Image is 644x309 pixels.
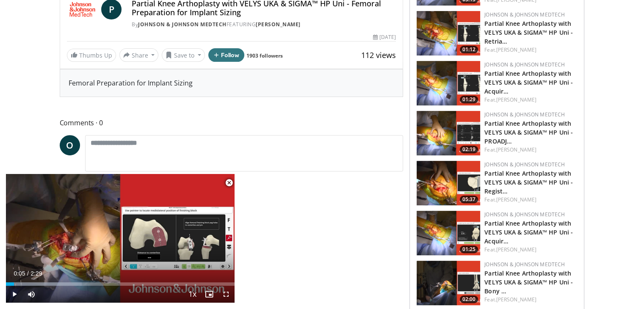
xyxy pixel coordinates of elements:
[496,46,536,53] a: [PERSON_NAME]
[417,61,480,105] img: dd3a4334-c556-4f04-972a-bd0a847124c3.png.150x105_q85_crop-smart_upscale.png
[221,174,238,192] button: Close
[417,11,480,55] img: 27d2ec60-bae8-41df-9ceb-8f0e9b1e3492.png.150x105_q85_crop-smart_upscale.png
[484,261,565,268] a: Johnson & Johnson MedTech
[60,135,80,155] a: O
[30,270,42,277] span: 2:29
[417,211,480,255] img: e08a7d39-3b34-4ac3-abe8-53cc16b57bb7.png.150x105_q85_crop-smart_upscale.png
[484,96,577,104] div: Feat.
[132,21,396,28] div: By FEATURING
[60,69,403,97] div: Femoral Preparation for Implant Sizing
[6,282,235,286] div: Progress Bar
[484,46,577,54] div: Feat.
[484,61,565,68] a: Johnson & Johnson MedTech
[60,117,404,128] span: Comments 0
[484,169,573,195] a: Partial Knee Arthoplasty with VELYS UKA & SIGMA™ HP Uni - Regist…
[484,246,577,254] div: Feat.
[417,11,480,55] a: 01:12
[484,161,565,168] a: Johnson & Johnson MedTech
[460,196,478,203] span: 05:37
[184,286,201,303] button: Playback Rate
[417,111,480,155] a: 02:19
[417,161,480,205] img: a774e0b8-2510-427c-a800-81b67bfb6776.png.150x105_q85_crop-smart_upscale.png
[27,270,29,277] span: /
[484,111,565,118] a: Johnson & Johnson MedTech
[496,246,536,253] a: [PERSON_NAME]
[417,111,480,155] img: 24f85217-e9a2-4ad7-b6cc-807e6ea433f3.png.150x105_q85_crop-smart_upscale.png
[460,246,478,253] span: 01:25
[484,269,573,295] a: Partial Knee Arthoplasty with VELYS UKA & SIGMA™ HP Uni - Bony …
[484,19,573,45] a: Partial Knee Arthoplasty with VELYS UKA & SIGMA™ HP Uni - Retria…
[460,96,478,103] span: 01:29
[201,286,218,303] button: Enable picture-in-picture mode
[67,49,116,62] a: Thumbs Up
[208,48,245,62] button: Follow
[496,296,536,303] a: [PERSON_NAME]
[119,48,159,62] button: Share
[484,119,573,145] a: Partial Knee Arthoplasty with VELYS UKA & SIGMA™ HP Uni - PROADJ…
[218,286,235,303] button: Fullscreen
[484,11,565,18] a: Johnson & Johnson MedTech
[417,161,480,205] a: 05:37
[246,52,283,59] a: 1903 followers
[417,261,480,305] img: 10880183-925c-4d1d-aa73-511a6d8478f5.png.150x105_q85_crop-smart_upscale.png
[6,286,23,303] button: Play
[162,48,205,62] button: Save to
[496,146,536,153] a: [PERSON_NAME]
[6,174,235,303] video-js: Video Player
[256,21,301,28] a: [PERSON_NAME]
[23,286,40,303] button: Mute
[496,96,536,103] a: [PERSON_NAME]
[460,46,478,53] span: 01:12
[484,211,565,218] a: Johnson & Johnson MedTech
[496,196,536,203] a: [PERSON_NAME]
[14,270,25,277] span: 0:05
[484,69,573,95] a: Partial Knee Arthoplasty with VELYS UKA & SIGMA™ HP Uni - Acquir…
[138,21,227,28] a: Johnson & Johnson MedTech
[417,61,480,105] a: 01:29
[460,146,478,153] span: 02:19
[361,50,396,60] span: 112 views
[484,196,577,204] div: Feat.
[484,219,573,245] a: Partial Knee Arthoplasty with VELYS UKA & SIGMA™ HP Uni - Acquir…
[417,211,480,255] a: 01:25
[417,261,480,305] a: 02:00
[460,295,478,303] span: 02:00
[484,296,577,303] div: Feat.
[373,33,396,41] div: [DATE]
[484,146,577,154] div: Feat.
